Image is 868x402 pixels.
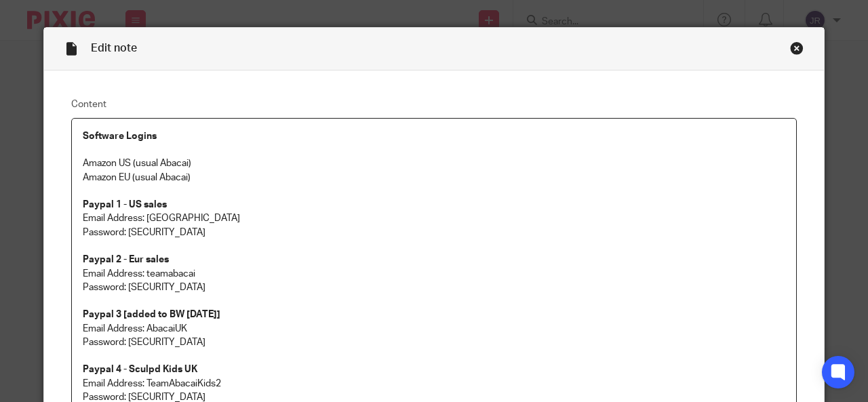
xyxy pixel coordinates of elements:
strong: Paypal 1 - US sales [83,200,167,209]
strong: Paypal 4 - Sculpd Kids UK [83,365,197,374]
p: Email Address: AbacaiUK [83,322,785,336]
strong: Paypal 2 - Eur sales [83,255,169,264]
p: Password: [SECURITY_DATA] [83,281,785,294]
p: Password: [SECURITY_DATA] [83,336,785,349]
div: Close this dialog window [790,41,804,55]
label: Content [71,98,797,111]
p: Amazon EU (usual Abacai) [83,171,785,184]
p: Email Address: teamabacai [83,267,785,281]
p: Amazon US (usual Abacai) [83,157,785,170]
strong: Software Logins [83,132,157,141]
p: Password: [SECURITY_DATA] [83,226,785,239]
span: Edit note [91,43,137,54]
p: Email Address: [GEOGRAPHIC_DATA] [83,212,785,225]
strong: Paypal 3 [added to BW [DATE]] [83,310,220,319]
